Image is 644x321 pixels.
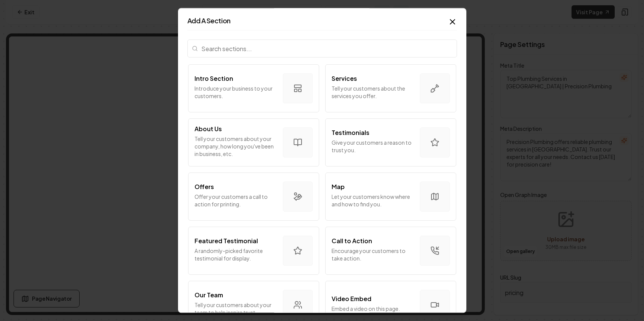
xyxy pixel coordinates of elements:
button: Call to ActionEncourage your customers to take action. [325,227,456,275]
p: Give your customers a reason to trust you. [332,139,414,154]
p: Services [332,74,357,83]
p: Tell your customers about the services you offer. [332,85,414,100]
p: A randomly-picked favorite testimonial for display. [195,247,277,262]
p: Video Embed [332,294,371,303]
p: Intro Section [195,74,233,83]
button: MapLet your customers know where and how to find you. [325,173,456,221]
p: Featured Testimonial [195,236,258,245]
button: About UsTell your customers about your company, how long you've been in business, etc. [188,118,319,167]
p: Tell your customers about your team to help inspire trust. [195,301,277,316]
p: Testimonials [332,128,370,137]
button: Intro SectionIntroduce your business to your customers. [188,64,319,112]
p: Our Team [195,291,223,300]
p: Offers [195,182,214,191]
p: Introduce your business to your customers. [195,85,277,100]
button: TestimonialsGive your customers a reason to trust you. [325,118,456,167]
p: About Us [195,124,222,133]
p: Call to Action [332,236,372,245]
h2: Add A Section [187,17,457,24]
input: Search sections... [187,39,457,58]
p: Let your customers know where and how to find you. [332,193,414,208]
button: OffersOffer your customers a call to action for printing. [188,173,319,221]
button: Featured TestimonialA randomly-picked favorite testimonial for display. [188,227,319,275]
p: Embed a video on this page. [332,305,414,312]
p: Offer your customers a call to action for printing. [195,193,277,208]
p: Map [332,182,345,191]
p: Tell your customers about your company, how long you've been in business, etc. [195,135,277,157]
button: ServicesTell your customers about the services you offer. [325,64,456,112]
p: Encourage your customers to take action. [332,247,414,262]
